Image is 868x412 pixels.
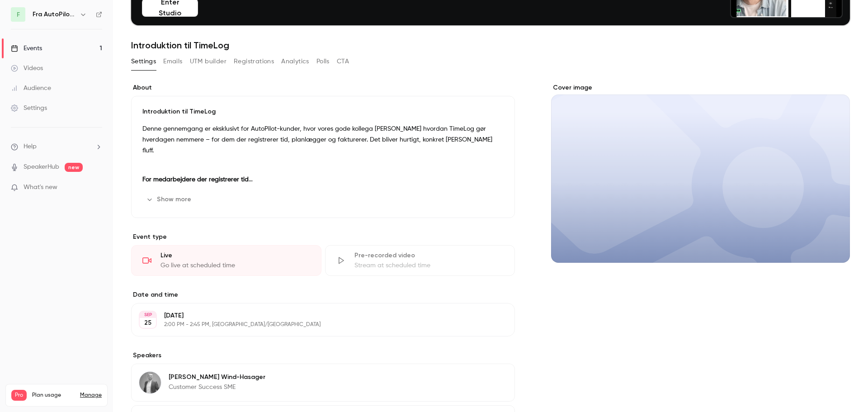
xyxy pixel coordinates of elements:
[11,390,27,401] span: Pro
[11,104,47,113] div: Settings
[131,351,515,360] label: Speakers
[337,54,349,69] button: CTA
[131,364,515,402] div: Jens Wind-Hasager[PERSON_NAME] Wind-HasagerCustomer Success SME
[24,162,59,172] a: SpeakerHub
[91,184,102,192] iframe: Noticeable Trigger
[131,232,515,242] p: Event type
[316,54,330,69] button: Polls
[169,373,265,382] p: [PERSON_NAME] Wind-Hasager
[163,54,182,69] button: Emails
[11,84,51,93] div: Audience
[144,318,151,327] p: 25
[142,107,504,116] p: Introduktion til TimeLog
[24,142,37,152] span: Help
[142,123,504,156] p: Denne gennemgang er eksklusivt for AutoPilot-kunder, hvor vores gode kollega [PERSON_NAME] hvorda...
[11,64,43,73] div: Videos
[551,83,850,263] section: Cover image
[354,261,504,270] div: Stream at scheduled time
[164,311,467,320] p: [DATE]
[131,83,515,92] label: About
[164,321,467,328] p: 2:00 PM - 2:45 PM, [GEOGRAPHIC_DATA]/[GEOGRAPHIC_DATA]
[169,383,265,392] p: Customer Success SME
[160,251,310,260] div: Live
[11,44,42,53] div: Events
[142,176,253,183] strong: For medarbejdere der registrerer tid
[17,10,20,19] span: F
[551,83,850,92] label: Cover image
[131,40,850,51] h1: Introduktion til TimeLog
[354,251,504,260] div: Pre-recorded video
[24,183,57,192] span: What's new
[80,392,102,399] a: Manage
[281,54,309,69] button: Analytics
[140,312,156,318] div: SEP
[11,142,102,152] li: help-dropdown-opener
[33,10,76,19] h6: Fra AutoPilot til TimeLog
[160,261,310,270] div: Go live at scheduled time
[139,372,161,393] img: Jens Wind-Hasager
[234,54,274,69] button: Registrations
[131,54,156,69] button: Settings
[142,192,197,207] button: Show more
[32,392,75,399] span: Plan usage
[131,245,321,276] div: LiveGo live at scheduled time
[325,245,515,276] div: Pre-recorded videoStream at scheduled time
[131,290,515,299] label: Date and time
[190,54,226,69] button: UTM builder
[65,163,83,172] span: new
